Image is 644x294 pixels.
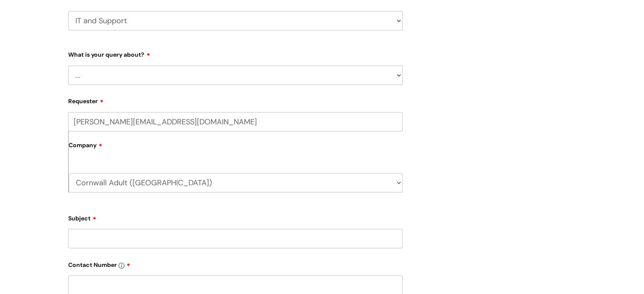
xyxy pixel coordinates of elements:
[68,112,403,132] input: Email
[68,258,403,269] label: Contact Number
[68,95,403,105] label: Requester
[119,263,124,269] img: info-icon.svg
[68,48,403,58] label: What is your query about?
[69,139,403,158] label: Company
[68,212,403,222] label: Subject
